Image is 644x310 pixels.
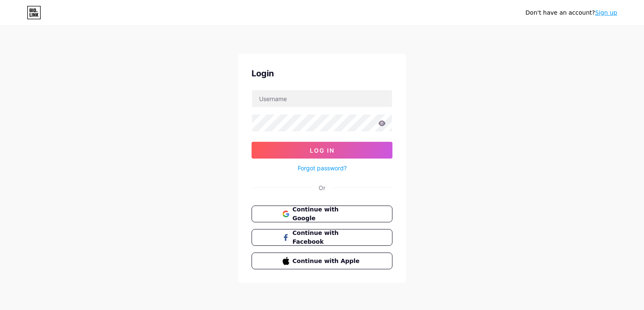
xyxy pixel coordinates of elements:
[319,183,325,192] div: Or
[252,253,392,269] button: Continue with Apple
[310,147,335,154] span: Log In
[298,164,347,172] a: Forgot password?
[252,206,392,222] button: Continue with Google
[293,229,362,246] span: Continue with Facebook
[252,142,392,159] button: Log In
[252,229,392,246] button: Continue with Facebook
[293,205,362,223] span: Continue with Google
[252,67,392,80] div: Login
[525,8,617,17] div: Don't have an account?
[595,9,617,16] a: Sign up
[293,257,362,266] span: Continue with Apple
[252,90,392,107] input: Username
